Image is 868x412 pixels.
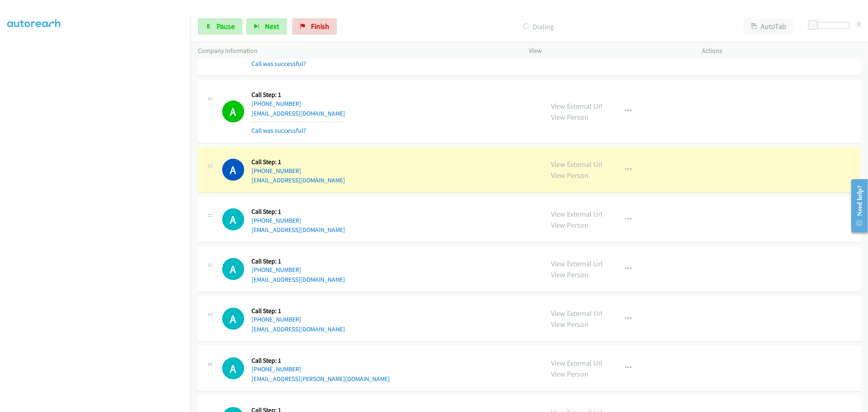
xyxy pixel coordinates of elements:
a: [PHONE_NUMBER] [251,266,301,274]
a: View External Url [551,309,603,318]
h1: A [222,308,244,330]
a: View External Url [551,358,603,368]
a: View Person [551,320,589,329]
button: AutoTab [743,18,794,35]
a: View Person [551,270,589,279]
div: The call is yet to be attempted [222,258,244,280]
button: Next [246,18,287,35]
a: View Person [551,112,589,122]
h5: Call Step: 1 [251,257,345,265]
p: View [529,46,688,56]
a: View External Url [551,259,603,268]
a: View Person [551,220,589,230]
h1: A [222,258,244,280]
div: Delay between calls (in seconds) [812,22,850,28]
h5: Call Step: 1 [251,307,345,315]
a: [EMAIL_ADDRESS][DOMAIN_NAME] [251,226,345,234]
a: Call was successful? [251,60,306,68]
a: [PHONE_NUMBER] [251,365,301,373]
span: Pause [216,22,235,31]
a: Call was successful? [251,127,306,134]
a: View External Url [551,160,603,169]
a: View Person [551,369,589,379]
p: Dialing [348,21,729,32]
a: View External Url [551,101,603,111]
div: The call is yet to be attempted [222,308,244,330]
a: [PHONE_NUMBER] [251,100,301,107]
a: [PHONE_NUMBER] [251,217,301,224]
p: Company Information [198,46,515,56]
a: [EMAIL_ADDRESS][PERSON_NAME][DOMAIN_NAME] [251,375,390,383]
a: [PHONE_NUMBER] [251,167,301,175]
span: Finish [311,22,329,31]
a: [PHONE_NUMBER] [251,316,301,323]
h5: Call Step: 1 [251,357,390,365]
a: [EMAIL_ADDRESS][DOMAIN_NAME] [251,325,345,333]
p: Actions [702,46,861,56]
a: View Person [551,171,589,180]
iframe: Resource Center [845,173,868,238]
h1: A [222,208,244,230]
div: 0 [857,18,861,29]
h5: Call Step: 1 [251,208,345,216]
div: The call is yet to be attempted [222,357,244,379]
a: [EMAIL_ADDRESS][DOMAIN_NAME] [251,176,345,184]
a: Finish [292,18,337,35]
h1: A [222,101,244,123]
h1: A [222,159,244,181]
h1: A [222,357,244,379]
iframe: To enrich screen reader interactions, please activate Accessibility in Grammarly extension settings [7,24,190,411]
h5: Call Step: 1 [251,91,345,99]
a: [EMAIL_ADDRESS][DOMAIN_NAME] [251,110,345,117]
a: [EMAIL_ADDRESS][DOMAIN_NAME] [251,276,345,283]
h5: Call Step: 1 [251,158,345,166]
a: Pause [198,18,243,35]
a: View External Url [551,209,603,219]
span: Next [265,22,279,31]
